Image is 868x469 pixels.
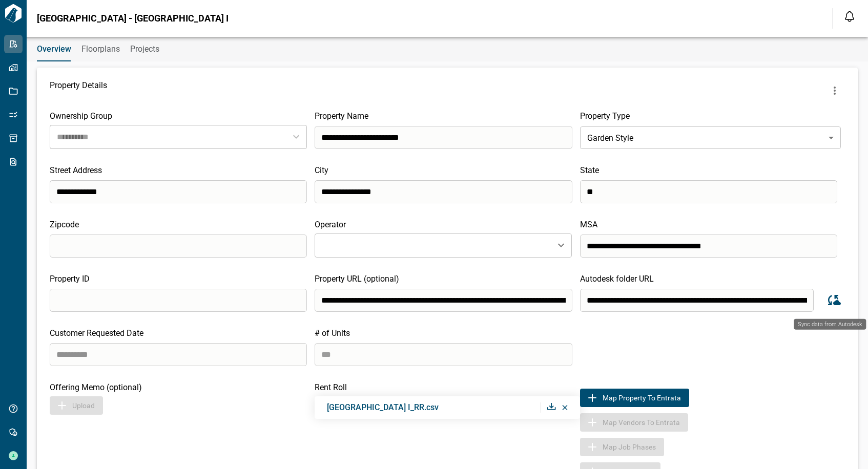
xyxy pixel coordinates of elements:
button: Open [554,238,568,252]
span: State [580,165,599,175]
span: Projects [130,44,159,54]
input: search [580,234,837,258]
span: Autodesk folder URL [580,274,654,284]
span: Customer Requested Date [50,328,143,338]
img: Map to Entrata [586,392,598,404]
span: Overview [37,44,71,54]
div: Garden Style [580,123,841,152]
span: Property Type [580,111,630,121]
span: Street Address [50,165,102,175]
span: Operator [315,220,346,229]
span: Offering Memo (optional) [50,382,142,392]
input: search [50,343,307,366]
span: Ownership Group [50,111,112,121]
div: Sync data from Autodesk [794,319,866,330]
span: # of Units [315,328,350,338]
input: search [315,289,572,312]
span: [GEOGRAPHIC_DATA] - [GEOGRAPHIC_DATA] I [37,13,229,24]
button: more [824,80,845,101]
input: search [50,180,307,203]
span: Zipcode [50,220,79,229]
input: search [315,180,572,203]
div: base tabs [27,37,868,61]
span: Rent Roll [315,382,347,392]
input: search [580,180,837,203]
button: Open notification feed [841,8,858,25]
button: Sync data from Autodesk [821,288,845,312]
span: Property Details [50,80,107,101]
span: Floorplans [81,44,120,54]
input: search [50,289,307,312]
span: Property URL (optional) [315,274,399,284]
span: City [315,165,328,175]
input: search [580,289,814,312]
span: Property Name [315,111,368,121]
button: Map to EntrataMap Property to Entrata [580,389,689,407]
input: search [315,126,572,149]
span: [GEOGRAPHIC_DATA] I_RR.csv [327,402,439,412]
input: search [50,234,307,258]
span: Property ID [50,274,90,284]
span: MSA [580,220,597,229]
